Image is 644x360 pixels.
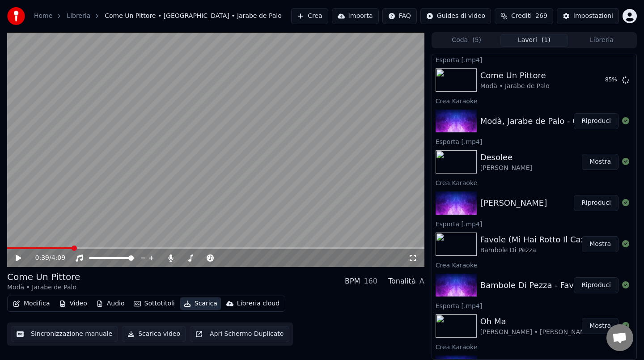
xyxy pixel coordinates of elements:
a: Libreria [67,12,90,21]
div: Desolee [480,151,532,164]
div: Esporta [.mp4] [432,54,636,65]
button: Audio [93,297,128,310]
div: Come Un Pittore [480,69,550,82]
button: Mostra [582,154,619,170]
button: Scarica video [122,326,186,342]
div: A [419,276,424,287]
div: Esporta [.mp4] [432,300,636,311]
button: Crea [291,8,328,24]
button: Lavori [500,34,568,47]
div: Favole (Mi Hai Rotto Il Caxxo) [480,233,598,246]
img: youka [7,7,25,25]
span: ( 5 ) [472,36,481,45]
div: Crea Karaoke [432,95,636,106]
div: [PERSON_NAME] [480,197,547,209]
div: [PERSON_NAME] [480,164,532,173]
button: Guides di video [420,8,491,24]
div: Crea Karaoke [432,259,636,270]
div: Modà • Jarabe de Palo [7,283,80,292]
button: Importa [332,8,379,24]
div: Modà, Jarabe de Palo - Come Un Pittore [480,115,639,127]
div: Esporta [.mp4] [432,136,636,147]
div: Bambole Di Pezza [480,246,598,255]
div: 85 % [605,76,619,84]
button: FAQ [382,8,417,24]
a: Aprire la chat [606,324,633,351]
button: Mostra [582,318,619,334]
button: Riproduci [574,113,619,129]
div: Come Un Pittore [7,271,80,283]
div: BPM [345,276,360,287]
button: Sincronizzazione manuale [11,326,118,342]
div: Modà • Jarabe de Palo [480,82,550,91]
button: Crediti269 [495,8,553,24]
span: 0:39 [35,254,49,263]
button: Impostazioni [557,8,619,24]
div: / [35,254,57,263]
div: 160 [364,276,377,287]
div: Libreria cloud [237,299,280,308]
button: Video [55,297,91,310]
button: Sottotitoli [130,297,178,310]
button: Apri Schermo Duplicato [190,326,289,342]
button: Modifica [9,297,54,310]
button: Libreria [568,34,636,47]
span: ( 1 ) [542,36,551,45]
button: Coda [433,34,500,47]
span: Crediti [511,12,532,21]
span: Come Un Pittore • [GEOGRAPHIC_DATA] • Jarabe de Palo [105,12,282,21]
button: Mostra [582,236,619,252]
div: Crea Karaoke [432,177,636,188]
button: Riproduci [574,277,619,293]
button: Scarica [180,297,221,310]
div: Oh Ma [480,315,592,328]
nav: breadcrumb [34,12,282,21]
div: Crea Karaoke [432,341,636,352]
div: Esporta [.mp4] [432,218,636,229]
button: Riproduci [574,195,619,211]
div: Tonalità [388,276,416,287]
div: [PERSON_NAME] • [PERSON_NAME] [480,328,592,337]
div: Impostazioni [573,12,613,21]
span: 4:09 [51,254,65,263]
span: 269 [535,12,547,21]
a: Home [34,12,52,21]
